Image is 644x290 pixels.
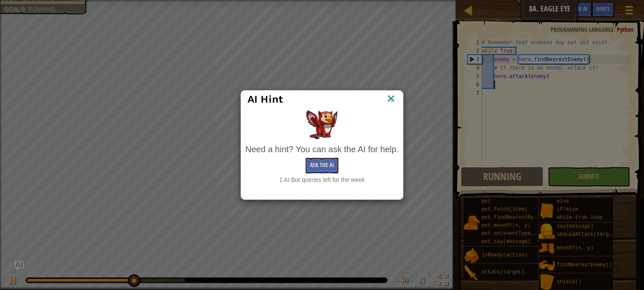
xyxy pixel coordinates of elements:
span: AI Hint [247,93,283,105]
img: IconClose.svg [385,93,397,106]
img: AI Hint Animal [306,110,338,139]
div: 1 AI Bot queries left for the week [245,176,399,184]
button: Ask the AI [306,158,338,173]
div: Need a hint? You can ask the AI for help. [245,143,399,156]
